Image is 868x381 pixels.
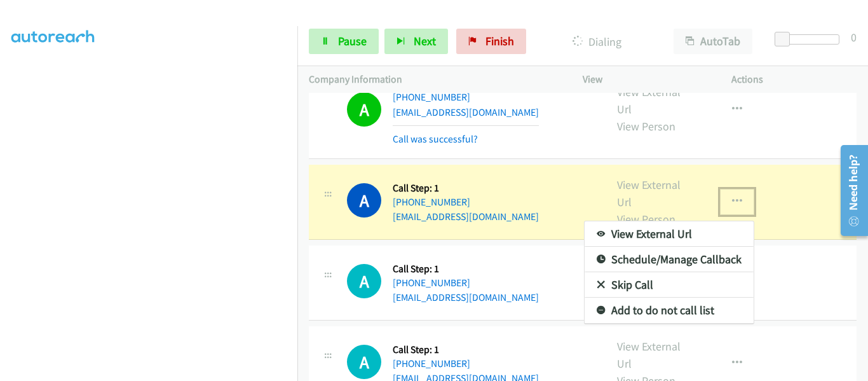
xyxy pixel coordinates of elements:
[585,221,754,247] a: View External Url
[585,298,754,323] a: Add to do not call list
[347,345,381,379] div: The call is yet to be attempted
[585,272,754,298] a: Skip Call
[347,264,381,298] h1: A
[585,247,754,272] a: Schedule/Manage Callback
[831,140,868,241] iframe: Resource Center
[347,345,381,379] h1: A
[347,264,381,298] div: The call is yet to be attempted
